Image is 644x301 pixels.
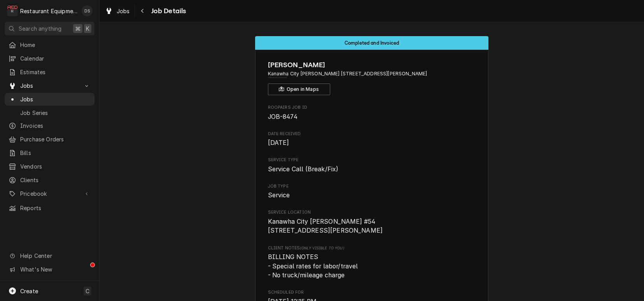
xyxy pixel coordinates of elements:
[268,191,476,200] span: Job Type
[20,68,91,76] span: Estimates
[268,252,476,280] span: [object Object]
[268,218,383,235] span: Kanawha City [PERSON_NAME] #54 [STREET_ADDRESS][PERSON_NAME]
[136,5,149,17] button: Navigate back
[255,36,488,50] div: Status
[20,109,91,117] span: Job Series
[268,138,476,148] span: Date Received
[5,249,94,262] a: Go to Help Center
[268,165,339,173] span: Service Call (Break/Fix)
[268,217,476,235] span: Service Location
[5,38,94,51] a: Home
[75,24,80,33] span: ⌘
[20,135,91,143] span: Purchase Orders
[268,84,330,95] button: Open in Maps
[268,112,476,122] span: Roopairs Job ID
[20,162,91,171] span: Vendors
[102,5,133,17] a: Jobs
[20,190,79,198] span: Pricebook
[5,93,94,106] a: Jobs
[19,24,61,33] span: Search anything
[268,139,289,146] span: [DATE]
[5,22,94,35] button: Search anything⌘K
[5,202,94,214] a: Reports
[20,176,91,184] span: Clients
[117,7,130,15] span: Jobs
[20,122,91,130] span: Invoices
[268,165,476,174] span: Service Type
[268,157,476,174] div: Service Type
[20,82,79,90] span: Jobs
[20,288,38,294] span: Create
[268,157,476,163] span: Service Type
[5,52,94,65] a: Calendar
[268,183,476,190] span: Job Type
[86,24,89,33] span: K
[20,7,77,15] div: Restaurant Equipment Diagnostics
[5,263,94,276] a: Go to What's New
[20,252,90,260] span: Help Center
[20,54,91,63] span: Calendar
[5,106,94,119] a: Job Series
[268,245,476,251] span: Client Notes
[5,174,94,186] a: Clients
[149,6,186,16] span: Job Details
[268,113,297,120] span: JOB-8474
[20,95,91,103] span: Jobs
[20,41,91,49] span: Home
[5,66,94,78] a: Estimates
[82,5,93,16] div: DS
[268,104,476,121] div: Roopairs Job ID
[268,70,476,77] span: Address
[268,183,476,200] div: Job Type
[268,289,476,296] span: Scheduled For
[20,149,91,157] span: Bills
[5,187,94,200] a: Go to Pricebook
[20,265,90,273] span: What's New
[268,191,290,199] span: Service
[5,160,94,173] a: Vendors
[268,131,476,148] div: Date Received
[268,60,476,70] span: Name
[5,119,94,132] a: Invoices
[86,287,89,295] span: C
[268,209,476,216] span: Service Location
[300,246,344,250] span: (Only Visible to You)
[268,104,476,111] span: Roopairs Job ID
[268,253,358,279] span: BILLING NOTES - Special rates for labor/travel - No truck/mileage charge
[7,5,18,16] div: Restaurant Equipment Diagnostics's Avatar
[268,131,476,137] span: Date Received
[268,245,476,280] div: [object Object]
[5,146,94,159] a: Bills
[268,209,476,235] div: Service Location
[20,204,91,212] span: Reports
[82,5,93,16] div: Derek Stewart's Avatar
[345,40,399,45] span: Completed and Invoiced
[5,133,94,146] a: Purchase Orders
[5,79,94,92] a: Go to Jobs
[7,5,18,16] div: R
[268,60,476,95] div: Client Information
